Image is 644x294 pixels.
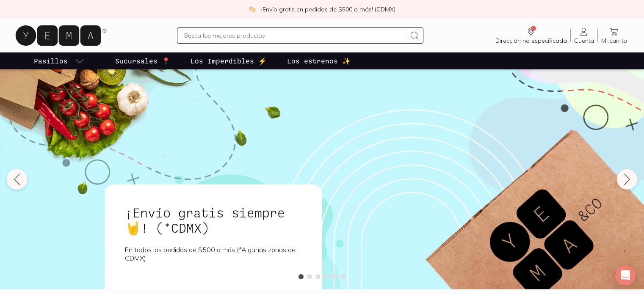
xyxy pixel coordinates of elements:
[574,37,594,44] span: Cuenta
[191,56,267,66] p: Los Imperdibles ⚡️
[125,245,302,262] p: En todos los pedidos de $500 o más (*Algunas zonas de CDMX)
[184,30,406,41] input: Busca los mejores productos
[571,27,597,44] a: Cuenta
[261,5,395,14] p: ¡Envío gratis en pedidos de $500 o más! (CDMX)
[495,37,567,44] span: Dirección no especificada
[32,52,86,69] a: pasillo-todos-link
[285,52,352,69] a: Los estrenos ✨
[598,27,630,44] a: Mi carrito
[115,56,170,66] p: Sucursales 📍
[615,265,636,286] div: Open Intercom Messenger
[249,5,256,13] img: check
[287,56,351,66] p: Los estrenos ✨
[34,56,68,66] p: Pasillos
[113,52,172,69] a: Sucursales 📍
[125,205,302,235] h1: ¡Envío gratis siempre🤘! (*CDMX)
[189,52,268,69] a: Los Imperdibles ⚡️
[601,37,627,44] span: Mi carrito
[492,27,570,44] a: Dirección no especificada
